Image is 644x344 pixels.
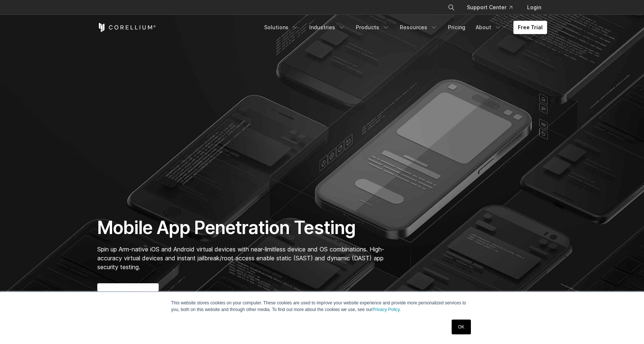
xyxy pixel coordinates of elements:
p: This website stores cookies on your computer. These cookies are used to improve your website expe... [171,300,473,313]
a: Privacy Policy. [372,307,401,312]
a: Solutions [260,21,303,34]
a: Pricing [444,21,470,34]
button: Search [445,1,458,14]
a: Industries [305,21,350,34]
a: OK [452,320,471,334]
span: Spin up Arm-native iOS and Android virtual devices with near-limitless device and OS combinations... [97,246,384,271]
h1: Mobile App Penetration Testing [97,217,392,239]
div: Navigation Menu [260,21,547,34]
a: About [471,21,506,34]
a: Login [521,1,547,14]
a: Corellium Home [97,23,156,32]
a: Resources [395,21,442,34]
a: Products [351,21,394,34]
div: Navigation Menu [439,1,547,14]
a: Free Trial [513,21,547,34]
a: Support Center [461,1,518,14]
